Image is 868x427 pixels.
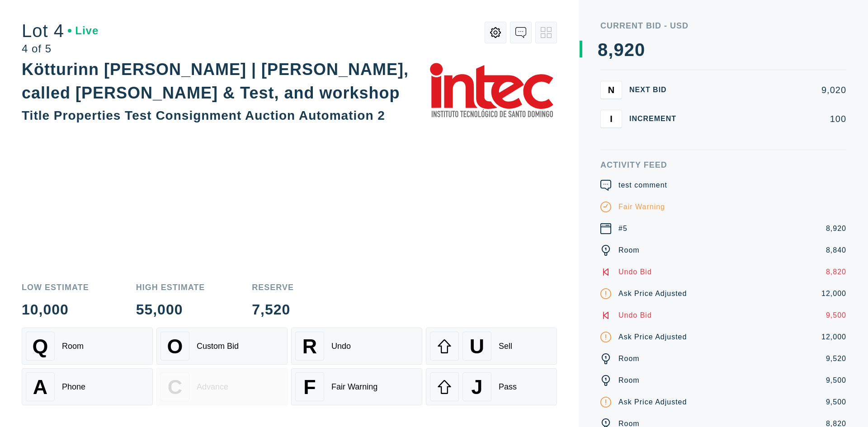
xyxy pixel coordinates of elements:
div: Ask Price Adjusted [618,288,687,299]
button: QRoom [22,328,153,365]
button: APhone [22,368,153,405]
div: 10,000 [22,302,89,317]
span: I [610,113,613,124]
div: 9,500 [826,397,846,408]
div: Lot 4 [22,22,99,40]
div: Pass [499,382,517,392]
div: 2 [624,41,635,59]
span: Q [33,335,48,358]
div: Custom Bid [197,342,239,351]
div: 7,520 [252,302,294,317]
span: J [471,375,482,399]
div: High Estimate [136,283,205,291]
div: 9,500 [826,375,846,386]
div: 0 [635,41,645,59]
div: test comment [618,180,667,191]
button: CAdvance [156,368,288,405]
div: Undo Bid [618,267,652,277]
div: 55,000 [136,302,205,317]
div: Advance [197,382,228,392]
button: FFair Warning [291,368,422,405]
div: Next Bid [629,86,684,94]
button: RUndo [291,328,422,365]
div: 12,000 [821,332,846,343]
div: Room [618,375,640,386]
div: 12,000 [821,288,846,299]
button: I [600,110,622,128]
div: Reserve [252,283,294,291]
div: Increment [629,115,684,122]
div: Activity Feed [600,161,846,169]
button: JPass [426,368,557,405]
div: 9 [613,41,624,59]
div: Live [68,25,99,36]
div: 8,840 [826,245,846,256]
div: Undo Bid [618,310,652,321]
div: Ask Price Adjusted [618,332,687,343]
span: N [608,84,614,95]
div: 9,020 [691,85,846,94]
div: Low Estimate [22,283,89,291]
span: A [33,375,47,399]
div: 100 [691,114,846,123]
div: Fair Warning [331,382,377,392]
span: C [168,375,182,399]
div: Room [618,353,640,364]
div: Undo [331,342,351,351]
div: #5 [618,223,627,234]
div: Fair Warning [618,202,665,212]
div: Room [618,245,640,256]
span: R [302,335,317,358]
span: U [470,335,484,358]
div: Ask Price Adjusted [618,397,687,408]
button: USell [426,328,557,365]
div: Current Bid - USD [600,22,846,30]
div: , [608,41,613,221]
span: F [303,375,316,399]
div: 8 [598,41,608,59]
div: Room [62,342,84,351]
button: OCustom Bid [156,328,288,365]
div: 8,920 [826,223,846,234]
div: Sell [499,342,512,351]
div: 4 of 5 [22,43,99,54]
div: Kötturinn [PERSON_NAME] | [PERSON_NAME], called [PERSON_NAME] & Test, and workshop [22,60,409,102]
div: 8,820 [826,267,846,277]
span: O [167,335,183,358]
button: N [600,81,622,99]
div: 9,520 [826,353,846,364]
div: 9,500 [826,310,846,321]
div: Phone [62,382,85,392]
div: Title Properties Test Consignment Auction Automation 2 [22,108,385,122]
